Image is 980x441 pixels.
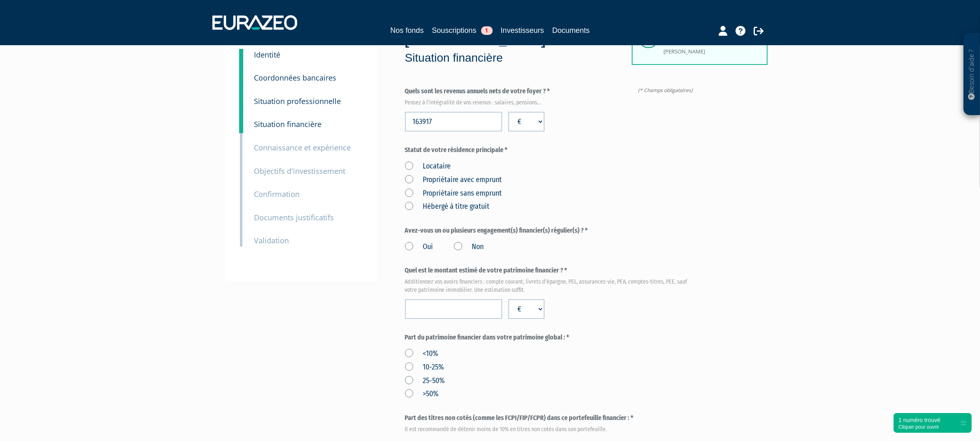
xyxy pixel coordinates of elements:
[239,84,243,110] a: 3
[254,73,337,83] small: Coordonnées bancaires
[405,50,631,66] p: Situation financière
[405,278,696,294] em: Additionnez vos avoirs financiers : compte courant, livrets d'épargne, PEL, assurances-vie, PEA, ...
[405,87,696,104] label: Quels sont les revenus annuels nets de votre foyer ? *
[454,242,484,252] label: Non
[254,143,351,152] small: Connaissance et expérience
[481,26,493,35] span: 1
[254,50,281,60] small: Identité
[239,107,243,133] a: 4
[254,119,322,129] small: Situation financière
[212,15,297,30] img: 1732889491-logotype_eurazeo_blanc_rvb.png
[967,37,977,111] p: Besoin d'aide ?
[501,25,544,36] a: Investisseurs
[405,376,445,386] label: 25-50%
[405,349,438,359] label: <10%
[239,61,243,86] a: 2
[254,236,289,245] small: Validation
[254,212,334,222] small: Documents justificatifs
[552,25,590,36] a: Documents
[405,242,433,252] label: Oui
[405,175,502,185] label: Propriétaire avec emprunt
[254,189,300,199] small: Confirmation
[405,226,696,236] label: Avez-vous un ou plusieurs engagement(s) financier(s) régulier(s) ? *
[254,166,346,176] small: Objectifs d'investissement
[405,333,696,342] label: Part du patrimoine financier dans votre patrimoine global : *
[405,145,696,155] label: Statut de votre résidence principale *
[239,49,243,65] a: 1
[405,99,696,107] em: Pensez à l'intégralité de vos revenus : salaires, pensions...
[405,161,451,172] label: Locataire
[405,362,444,373] label: 10-25%
[432,25,492,36] a: Souscriptions1
[405,201,490,212] label: Hébergé à titre gratuit
[405,266,696,292] label: Quel est le montant estimé de votre patrimoine financier ? *
[405,413,696,431] label: Part des titres non cotés (comme les FCPI/FIP/FCPR) dans ce portefeuille financier : *
[405,425,696,434] em: Il est recommandé de détenir moins de 10% en titres non cotés dans son portefeuille.
[254,96,341,106] small: Situation professionnelle
[390,25,424,37] a: Nos fonds
[405,389,439,399] label: >50%
[405,188,502,199] label: Propriétaire sans emprunt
